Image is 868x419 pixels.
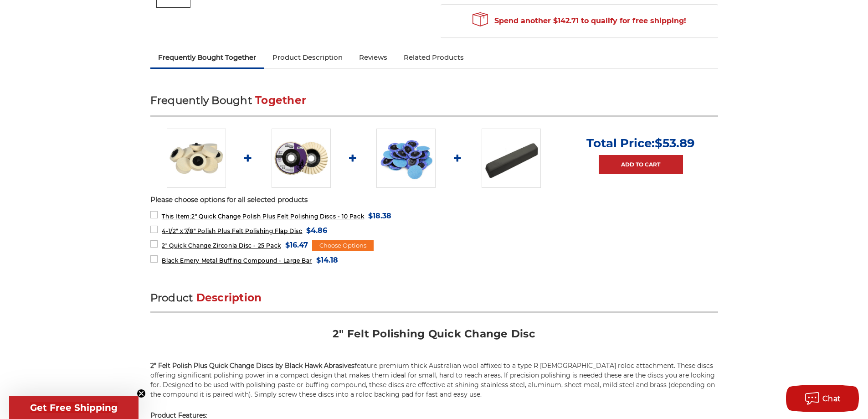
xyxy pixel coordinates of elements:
[162,213,364,220] span: 2" Quick Change Polish Plus Felt Polishing Discs - 10 Pack
[655,136,695,150] span: $53.89
[150,327,718,347] h2: 2" Felt Polishing Quick Change Disc
[822,394,841,403] span: Chat
[150,291,193,304] span: Product
[162,228,302,234] span: 4-1/2" x 7/8" Polish Plus Felt Polishing Flap Disc
[30,402,118,413] span: Get Free Shipping
[150,361,718,399] p: feature premium thick Australian wool affixed to a type R [DEMOGRAPHIC_DATA] roloc attachment. Th...
[150,195,718,205] p: Please choose options for all selected products
[150,94,252,107] span: Frequently Bought
[150,362,354,370] strong: 2” Felt Polish Plus Quick Change Discs by Black Hawk Abrasives
[162,257,312,264] span: Black Emery Metal Buffing Compound - Large Bar
[586,136,695,150] p: Total Price:
[473,16,686,25] span: Spend another $142.71 to qualify for free shipping!
[368,210,391,222] span: $18.38
[316,254,338,266] span: $14.18
[351,47,395,67] a: Reviews
[196,291,262,304] span: Description
[9,396,139,419] div: Get Free ShippingClose teaser
[150,47,265,67] a: Frequently Bought Together
[786,385,859,412] button: Chat
[167,129,226,188] img: 2" Roloc Polishing Felt Discs
[162,213,191,220] strong: This Item:
[306,224,327,237] span: $4.86
[312,240,374,251] div: Choose Options
[162,242,281,249] span: 2" Quick Change Zirconia Disc - 25 Pack
[264,47,351,67] a: Product Description
[395,47,472,67] a: Related Products
[255,94,306,107] span: Together
[137,389,146,398] button: Close teaser
[599,155,683,174] a: Add to Cart
[285,239,308,251] span: $16.47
